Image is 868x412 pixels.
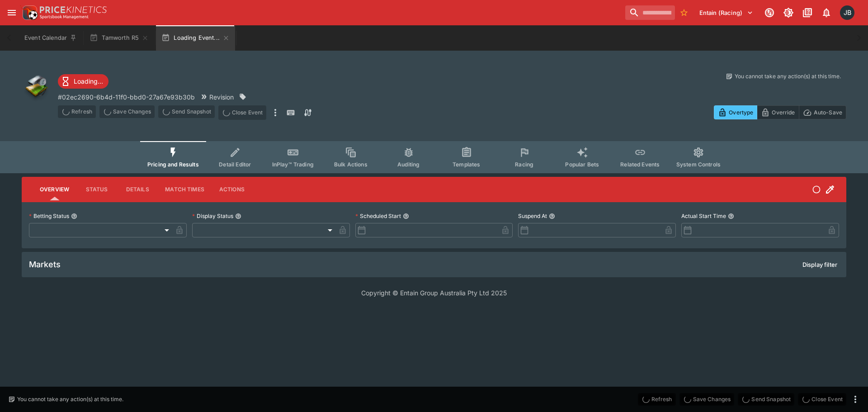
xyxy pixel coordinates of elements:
span: Auditing [397,161,420,168]
p: You cannot take any action(s) at this time. [735,72,841,81]
h5: Markets [29,259,61,270]
button: Overtype [714,105,757,119]
p: You cannot take any action(s) at this time. [17,395,123,403]
p: Copy To Clipboard [58,92,195,102]
span: Popular Bets [565,161,599,168]
button: Match Times [158,179,212,200]
div: Start From [714,105,846,119]
div: Josh Brown [840,5,854,20]
button: No Bookmarks [677,5,691,20]
p: Overtype [729,108,753,117]
span: Templates [453,161,480,168]
img: PriceKinetics Logo [20,4,38,22]
button: Display filter [797,257,843,272]
p: Scheduled Start [355,212,401,220]
p: Betting Status [29,212,69,220]
span: Related Events [620,161,660,168]
img: PriceKinetics [40,6,107,13]
button: Suspend At [549,213,555,219]
button: more [850,394,861,405]
p: Display Status [192,212,233,220]
button: Actual Start Time [728,213,734,219]
button: Auto-Save [799,105,846,119]
button: Toggle light/dark mode [780,5,797,21]
p: Override [772,108,795,117]
p: Auto-Save [814,108,842,117]
button: Actions [212,179,252,200]
span: Pricing and Results [147,161,199,168]
button: Betting Status [71,213,77,219]
button: Tamworth R5 [84,25,154,51]
span: Bulk Actions [334,161,368,168]
span: Racing [515,161,533,168]
span: InPlay™ Trading [272,161,314,168]
button: open drawer [4,5,20,21]
button: Display Status [235,213,241,219]
p: Suspend At [518,212,547,220]
button: Overview [33,179,76,200]
span: System Controls [676,161,721,168]
button: Notifications [818,5,835,21]
button: Scheduled Start [403,213,409,219]
button: Event Calendar [19,25,82,51]
button: Override [757,105,799,119]
p: Revision [209,92,234,102]
button: Select Tenant [694,5,759,20]
button: Status [76,179,117,200]
p: Actual Start Time [681,212,726,220]
img: Sportsbook Management [40,15,89,19]
button: more [270,105,281,120]
button: Details [117,179,158,200]
p: Loading... [74,76,103,86]
span: Detail Editor [219,161,251,168]
input: search [625,5,675,20]
button: Josh Brown [837,3,857,23]
button: Documentation [799,5,816,21]
button: Connected to PK [761,5,778,21]
button: Loading Event... [156,25,235,51]
img: other.png [22,72,51,101]
div: Event type filters [140,141,728,173]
